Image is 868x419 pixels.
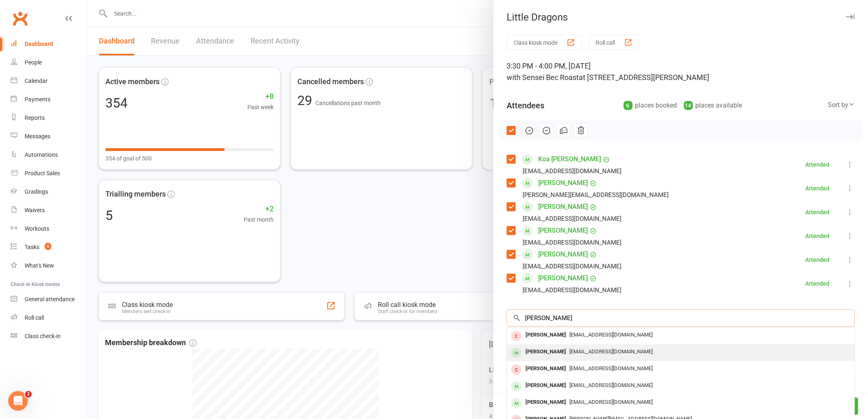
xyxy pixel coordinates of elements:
[507,73,579,82] span: with Sensei Bec Roast
[11,146,87,164] a: Automations
[507,100,544,111] div: Attendees
[569,348,653,355] span: [EMAIL_ADDRESS][DOMAIN_NAME]
[523,166,621,176] div: [EMAIL_ADDRESS][DOMAIN_NAME]
[507,309,855,327] input: Search to add attendees
[25,96,50,103] div: Payments
[11,238,87,256] a: Tasks 5
[805,233,829,239] div: Attended
[25,41,53,47] div: Dashboard
[11,127,87,146] a: Messages
[25,262,54,269] div: What's New
[45,243,51,250] span: 5
[11,35,87,53] a: Dashboard
[511,364,521,375] div: member
[624,100,677,111] div: places booked
[11,53,87,72] a: People
[25,314,44,321] div: Roll call
[569,365,653,371] span: [EMAIL_ADDRESS][DOMAIN_NAME]
[11,327,87,346] a: Class kiosk mode
[11,290,87,309] a: General attendance kiosk mode
[538,248,588,261] a: [PERSON_NAME]
[569,382,653,388] span: [EMAIL_ADDRESS][DOMAIN_NAME]
[538,272,588,285] a: [PERSON_NAME]
[805,162,829,167] div: Attended
[569,332,653,338] span: [EMAIL_ADDRESS][DOMAIN_NAME]
[569,399,653,405] span: [EMAIL_ADDRESS][DOMAIN_NAME]
[8,391,28,411] iframe: Intercom live chat
[11,90,87,109] a: Payments
[11,164,87,183] a: Product Sales
[589,35,640,50] button: Roll call
[25,170,60,176] div: Product Sales
[11,256,87,275] a: What's New
[25,78,48,84] div: Calendar
[579,73,709,82] span: at [STREET_ADDRESS][PERSON_NAME]
[11,220,87,238] a: Workouts
[511,348,521,358] div: member
[11,72,87,90] a: Calendar
[25,225,49,232] div: Workouts
[538,176,588,190] a: [PERSON_NAME]
[828,100,855,110] div: Sort by
[25,296,75,302] div: General attendance
[507,35,582,50] button: Class kiosk mode
[11,109,87,127] a: Reports
[805,185,829,191] div: Attended
[538,200,588,213] a: [PERSON_NAME]
[522,380,569,392] div: [PERSON_NAME]
[805,209,829,215] div: Attended
[624,101,633,110] div: 6
[684,101,693,110] div: 14
[25,207,45,213] div: Waivers
[25,391,32,398] span: 2
[25,188,48,195] div: Gradings
[511,381,521,392] div: member
[523,213,621,224] div: [EMAIL_ADDRESS][DOMAIN_NAME]
[522,329,569,341] div: [PERSON_NAME]
[511,331,521,341] div: member
[523,237,621,248] div: [EMAIL_ADDRESS][DOMAIN_NAME]
[684,100,742,111] div: places available
[25,114,45,121] div: Reports
[11,183,87,201] a: Gradings
[25,333,61,339] div: Class check-in
[11,309,87,327] a: Roll call
[25,133,50,140] div: Messages
[805,281,829,286] div: Attended
[25,244,39,250] div: Tasks
[25,151,58,158] div: Automations
[522,363,569,375] div: [PERSON_NAME]
[523,190,669,200] div: [PERSON_NAME][EMAIL_ADDRESS][DOMAIN_NAME]
[523,261,621,272] div: [EMAIL_ADDRESS][DOMAIN_NAME]
[511,398,521,408] div: member
[493,11,868,23] div: Little Dragons
[10,8,30,29] a: Clubworx
[11,201,87,220] a: Waivers
[522,396,569,408] div: [PERSON_NAME]
[805,257,829,263] div: Attended
[538,224,588,237] a: [PERSON_NAME]
[522,346,569,358] div: [PERSON_NAME]
[25,59,42,66] div: People
[507,60,855,83] div: 3:30 PM - 4:00 PM, [DATE]
[538,153,601,166] a: Koa [PERSON_NAME]
[523,285,621,295] div: [EMAIL_ADDRESS][DOMAIN_NAME]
